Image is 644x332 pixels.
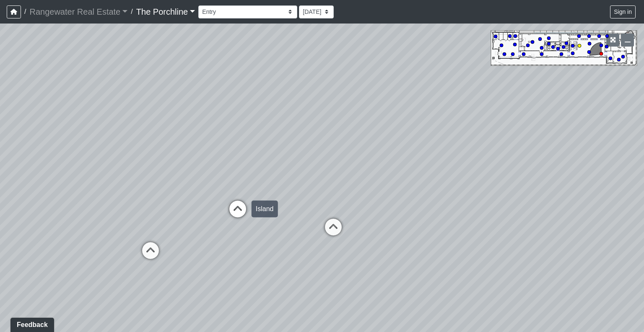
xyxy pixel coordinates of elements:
a: The Porchline [136,3,195,20]
button: Sign in [610,5,636,18]
a: Rangewater Real Estate [29,3,127,20]
span: / [127,3,136,20]
iframe: Ybug feedback widget [6,315,56,332]
div: Island [252,201,278,217]
span: / [21,3,29,20]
